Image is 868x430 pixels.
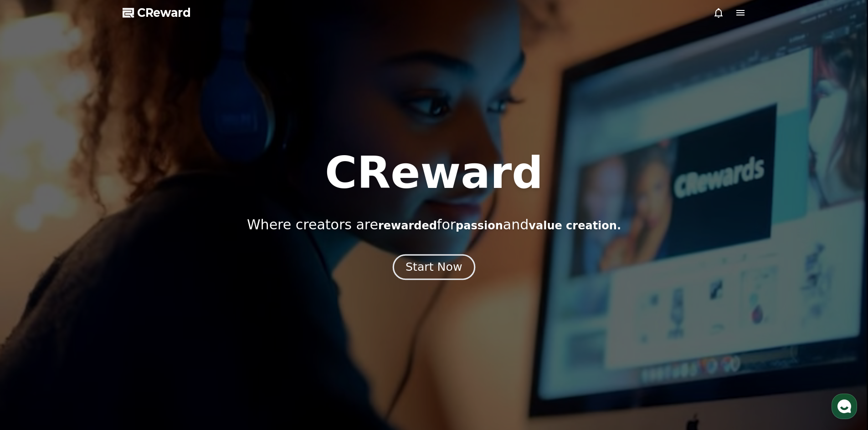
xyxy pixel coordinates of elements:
h1: CReward [325,151,543,195]
span: CReward [137,5,191,20]
div: 频道都已经添加，麻烦加快审核谢谢 [58,163,167,172]
div: Creward [50,5,84,15]
button: Start Now [393,254,475,280]
div: 谢谢。 [26,272,154,281]
div: 目前申请的频道数量较多，内部审核和批准流程正在按顺序进行。 [26,218,154,236]
p: Where creators are for and [247,217,621,233]
img: thumbnail [43,85,173,157]
div: Will respond in minutes [50,15,114,22]
span: passion [456,219,503,232]
div: 由于内部原因，短期内可能难以快速完成审批。 [26,236,154,254]
span: value creation. [529,219,621,232]
div: 所有提交的频道都会经过审核，结果会及时通知您，感谢您的耐心等待。 [26,254,154,272]
div: Start Now [406,259,462,275]
img: thumbnail [83,33,173,54]
a: CReward [123,5,191,20]
span: rewarded [378,219,437,232]
div: 您好， [26,208,154,218]
a: Start Now [395,264,473,273]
